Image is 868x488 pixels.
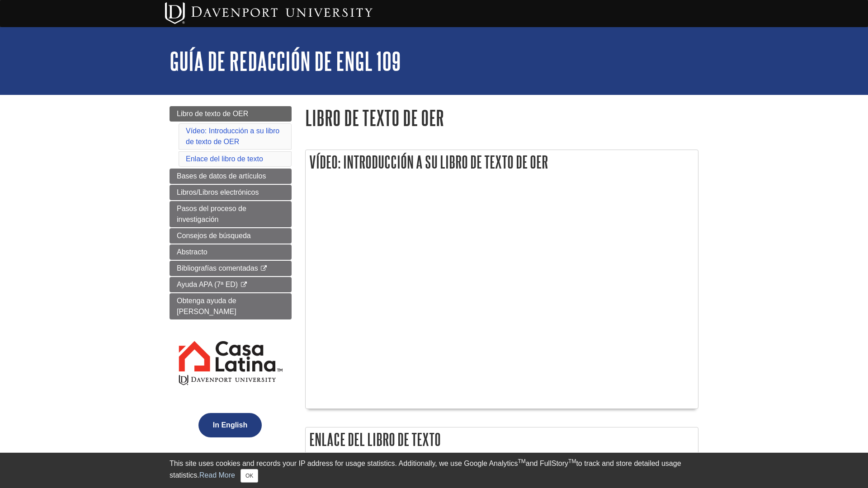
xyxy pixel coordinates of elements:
a: Vídeo: Introducción a su libro de texto de OER [186,127,279,145]
a: Pasos del proceso de investigación [170,201,292,227]
span: Consejos de búsqueda [177,232,251,239]
span: Bibliografías comentadas [177,264,258,272]
a: Ayuda APA (7ª ED) [170,277,292,292]
a: Bases de datos de artículos [170,169,292,184]
button: In English [198,413,262,437]
a: Guía de redacción de ENGL 109 [170,47,401,75]
div: Guide Page Menu [170,106,292,453]
h2: Vídeo: Introducción a su libro de texto de OER [306,150,698,174]
sup: TM [568,458,576,465]
img: Davenport University [165,2,373,24]
h1: Libro de texto de OER [305,106,698,129]
a: Bibliografías comentadas [170,261,292,276]
span: Libro de texto de OER [177,110,248,117]
span: Abstracto [177,248,208,256]
a: In English [196,421,264,429]
a: Abstracto [170,244,292,260]
a: Consejos de búsqueda [170,228,292,244]
a: Read More [199,471,235,479]
span: Bases de datos de artículos [177,172,266,180]
i: This link opens in a new window [240,282,248,288]
a: Enlace del libro de texto [186,155,263,163]
button: Close [241,469,258,483]
div: This site uses cookies and records your IP address for usage statistics. Additionally, we use Goo... [170,458,698,483]
span: Ayuda APA (7ª ED) [177,281,238,288]
iframe: ENGL-COMM Open Educational Resources [310,188,693,404]
a: Obtenga ayuda de [PERSON_NAME] [170,293,292,319]
a: Libro de texto de OER [170,106,292,122]
i: This link opens in a new window [260,266,268,272]
a: Libros/Libros electrónicos [170,185,292,200]
sup: TM [518,458,525,465]
h2: Enlace del libro de texto [306,427,698,451]
span: Pasos del proceso de investigación [177,205,246,223]
span: Obtenga ayuda de [PERSON_NAME] [177,297,236,315]
span: Libros/Libros electrónicos [177,188,259,196]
